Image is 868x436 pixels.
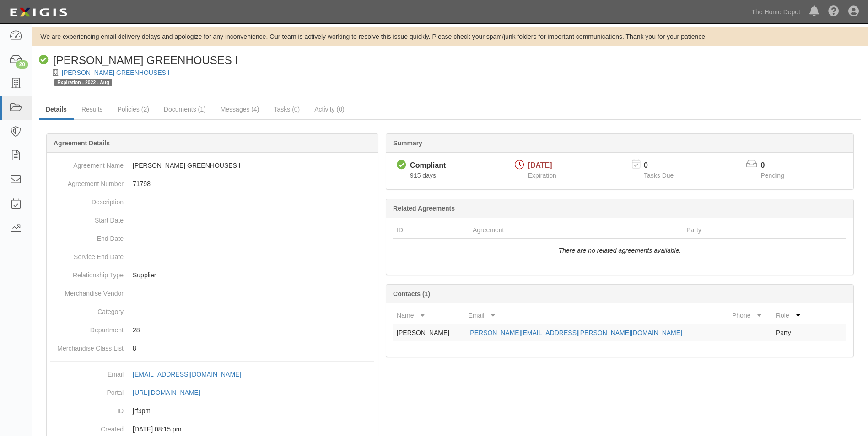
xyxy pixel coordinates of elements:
[50,303,124,316] dt: Category
[50,266,124,280] dt: Relationship Type
[50,365,124,379] dt: Email
[828,6,839,17] i: Help Center - Complianz
[50,156,124,170] dt: Agreement Name
[133,371,251,378] a: [EMAIL_ADDRESS][DOMAIN_NAME]
[761,172,784,179] span: Pending
[393,290,430,298] b: Contacts (1)
[393,139,422,147] b: Summary
[644,160,685,171] p: 0
[50,229,124,243] dt: End Date
[50,402,374,420] dd: jrf3pm
[393,324,464,341] td: [PERSON_NAME]
[16,60,28,69] div: 20
[50,284,124,298] dt: Merchandise Vendor
[559,247,681,254] i: There are no related agreements available.
[39,53,238,68] div: KURT WEISS GREENHOUSES I
[111,100,156,118] a: Policies (2)
[7,4,70,21] img: logo-5460c22ac91f19d4615b14bd174203de0afe785f0fc80cf4dbbc73dc1793850b.png
[133,344,374,353] p: 8
[50,248,124,261] dt: Service End Date
[54,79,112,86] span: Expiration - 2022 - Aug
[528,161,552,169] span: [DATE]
[410,160,446,171] div: Compliant
[32,32,868,41] div: We are experiencing email delivery delays and apologize for any inconvenience. Our team is active...
[397,160,406,170] i: Compliant
[469,222,683,239] th: Agreement
[393,205,455,212] b: Related Agreements
[62,69,170,76] a: [PERSON_NAME] GREENHOUSES I
[728,307,772,324] th: Phone
[468,329,682,336] a: [PERSON_NAME][EMAIL_ADDRESS][PERSON_NAME][DOMAIN_NAME]
[393,222,469,239] th: ID
[50,266,374,284] dd: Supplier
[307,100,351,118] a: Activity (0)
[683,222,806,239] th: Party
[464,307,728,324] th: Email
[50,402,124,415] dt: ID
[133,389,210,396] a: [URL][DOMAIN_NAME]
[50,175,374,193] dd: 71798
[39,55,49,65] i: Compliant
[761,160,796,171] p: 0
[50,211,124,225] dt: Start Date
[410,172,436,179] span: Since 02/09/2023
[39,100,74,120] a: Details
[50,321,124,335] dt: Department
[50,156,374,175] dd: [PERSON_NAME] GREENHOUSES I
[50,420,124,434] dt: Created
[157,100,213,118] a: Documents (1)
[50,339,124,353] dt: Merchandise Class List
[393,307,464,324] th: Name
[75,100,110,118] a: Results
[50,175,124,188] dt: Agreement Number
[54,139,110,147] b: Agreement Details
[50,383,124,397] dt: Portal
[133,325,374,335] p: 28
[50,193,124,207] dt: Description
[267,100,307,118] a: Tasks (0)
[133,370,241,379] div: [EMAIL_ADDRESS][DOMAIN_NAME]
[772,324,810,341] td: Party
[53,54,238,66] span: [PERSON_NAME] GREENHOUSES I
[214,100,266,118] a: Messages (4)
[528,172,556,179] span: Expiration
[747,3,805,21] a: The Home Depot
[644,172,674,179] span: Tasks Due
[772,307,810,324] th: Role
